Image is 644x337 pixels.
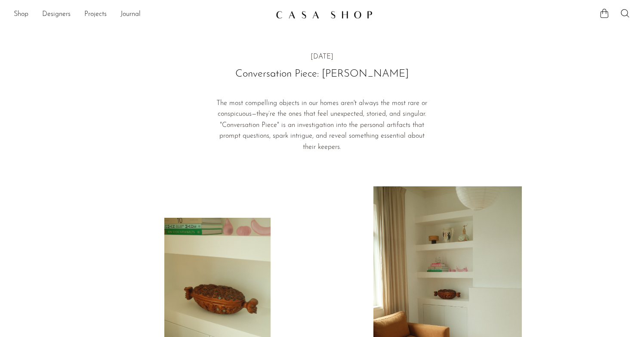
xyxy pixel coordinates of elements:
p: [DATE] [213,52,431,63]
ul: NEW HEADER MENU [14,7,269,22]
p: The most compelling objects in our homes aren't always the most rare or conspicuous—they’re the o... [213,98,431,153]
a: Projects [84,9,107,20]
a: Designers [42,9,71,20]
a: Journal [120,9,141,20]
a: Shop [14,9,28,20]
h2: Conversation Piece: [PERSON_NAME] [213,66,431,82]
nav: Desktop navigation [14,7,269,22]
